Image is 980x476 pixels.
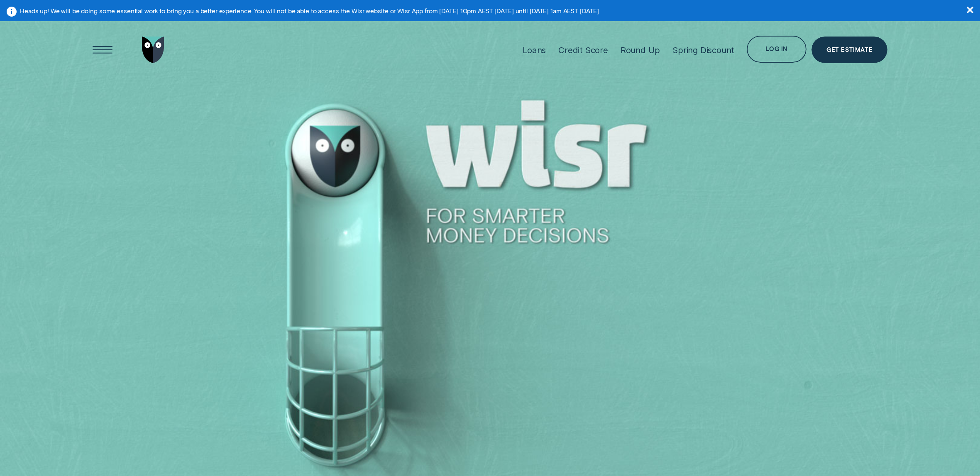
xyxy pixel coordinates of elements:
a: Get Estimate [811,37,887,63]
button: Open Menu [89,37,116,63]
img: Wisr [142,37,164,63]
button: Log in [747,36,806,63]
div: Round Up [621,45,660,55]
a: Credit Score [558,20,608,80]
a: Go to home page [140,20,167,80]
a: Round Up [621,20,660,80]
div: Loans [523,45,546,55]
a: Spring Discount [672,20,734,80]
div: Spring Discount [672,45,734,55]
a: Loans [523,20,546,80]
div: Credit Score [558,45,608,55]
